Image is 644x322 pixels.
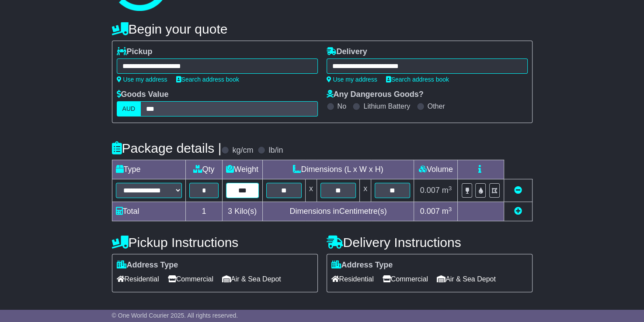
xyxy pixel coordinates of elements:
[428,102,445,110] label: Other
[327,47,367,57] label: Delivery
[449,206,452,212] sup: 3
[112,22,533,36] h4: Begin your quote
[117,76,167,83] a: Use my address
[228,207,232,216] span: 3
[305,179,317,202] td: x
[262,202,414,221] td: Dimensions in Centimetre(s)
[112,160,186,179] td: Type
[117,47,153,57] label: Pickup
[327,90,424,99] label: Any Dangerous Goods?
[327,76,377,83] a: Use my address
[386,76,449,83] a: Search address book
[437,272,496,286] span: Air & Sea Depot
[442,186,452,195] span: m
[117,90,169,99] label: Goods Value
[176,76,239,83] a: Search address book
[112,141,222,155] h4: Package details |
[168,272,213,286] span: Commercial
[363,102,410,110] label: Lithium Battery
[186,202,222,221] td: 1
[514,186,522,195] a: Remove this item
[112,202,186,221] td: Total
[112,235,318,250] h4: Pickup Instructions
[442,207,452,216] span: m
[338,102,346,110] label: No
[420,207,440,216] span: 0.007
[112,312,238,319] span: © One World Courier 2025. All rights reserved.
[117,260,178,270] label: Address Type
[327,235,533,250] h4: Delivery Instructions
[222,272,281,286] span: Air & Sea Depot
[331,260,393,270] label: Address Type
[232,146,253,155] label: kg/cm
[186,160,222,179] td: Qty
[117,101,141,116] label: AUD
[117,272,159,286] span: Residential
[222,160,262,179] td: Weight
[222,202,262,221] td: Kilo(s)
[262,160,414,179] td: Dimensions (L x W x H)
[331,272,374,286] span: Residential
[514,207,522,216] a: Add new item
[268,146,283,155] label: lb/in
[414,160,458,179] td: Volume
[360,179,371,202] td: x
[420,186,440,195] span: 0.007
[383,272,428,286] span: Commercial
[449,185,452,192] sup: 3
